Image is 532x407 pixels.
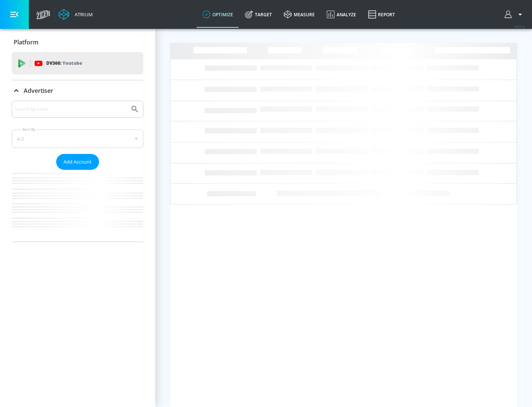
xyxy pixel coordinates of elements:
button: Add Account [56,154,99,170]
p: DV360: [46,59,82,67]
p: Advertiser [24,87,53,95]
div: Advertiser [12,101,143,242]
div: Atrium [72,11,93,18]
a: optimize [197,1,239,28]
nav: list of Advertiser [12,170,143,242]
span: Add Account [64,158,92,166]
p: Platform [14,38,38,46]
input: Search by name [15,104,127,114]
a: Report [362,1,401,28]
div: A-Z [12,129,143,148]
div: Platform [12,32,143,53]
a: Atrium [58,9,93,20]
a: measure [278,1,321,28]
div: DV360: Youtube [12,52,143,74]
a: Analyze [321,1,362,28]
p: Youtube [62,59,82,67]
a: Target [239,1,278,28]
div: Advertiser [12,80,143,101]
label: Sort By [21,127,37,132]
span: v 4.25.4 [514,24,525,28]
